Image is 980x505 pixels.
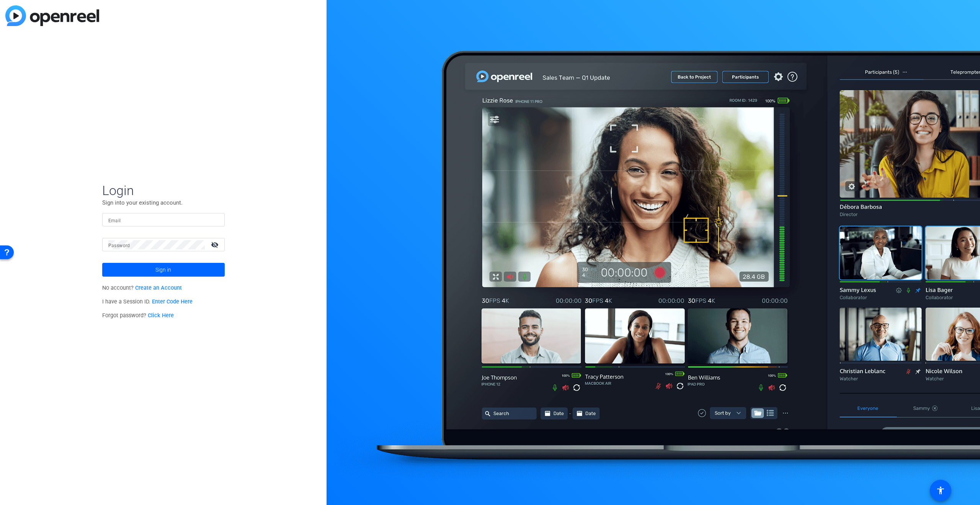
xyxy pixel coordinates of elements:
[148,312,174,319] a: Click Here
[102,285,182,291] span: No account?
[102,312,174,319] span: Forgot password?
[152,298,193,305] a: Enter Code Here
[102,263,225,277] button: Sign in
[155,260,171,279] span: Sign in
[135,285,182,291] a: Create an Account
[5,5,99,26] img: blue-gradient.svg
[102,182,225,198] span: Login
[206,239,225,250] mat-icon: visibility_off
[108,215,219,225] input: Enter Email Address
[936,486,945,495] mat-icon: accessibility
[108,218,121,223] mat-label: Email
[102,198,225,207] p: Sign into your existing account.
[102,298,193,305] span: I have a Session ID.
[108,243,130,248] mat-label: Password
